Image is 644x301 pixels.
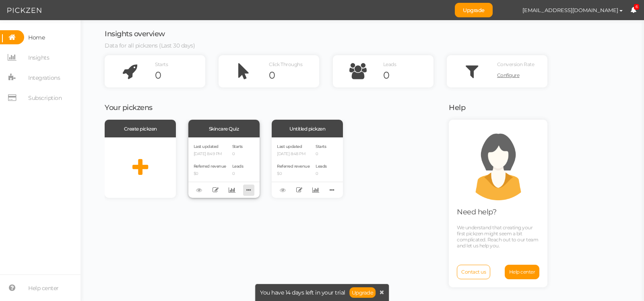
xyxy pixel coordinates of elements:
[383,69,433,81] div: 0
[349,287,376,298] a: Upgrade
[501,3,515,17] img: 7212564169b2ebd76a132d4cf683f275
[277,152,310,157] p: [DATE] 8:48 PM
[28,91,62,104] span: Subscription
[269,69,319,81] div: 0
[449,103,465,112] span: Help
[316,171,327,176] p: 0
[277,164,310,169] span: Referred revenue
[316,164,327,169] span: Leads
[155,61,168,67] span: Starts
[383,61,396,67] span: Leads
[105,29,165,38] span: Insights overview
[188,120,260,137] div: Skincare Quiz
[232,144,243,149] span: Starts
[505,265,540,279] a: Help center
[497,69,547,81] a: Configure
[232,152,244,157] p: 0
[634,4,640,10] span: 6
[28,51,49,64] span: Insights
[260,290,345,295] span: You have 14 days left in your trial
[457,208,496,216] span: Need help?
[28,282,59,295] span: Help center
[232,171,244,176] p: 0
[28,71,60,84] span: Integrations
[462,128,535,200] img: support.png
[316,144,326,149] span: Starts
[522,7,618,13] span: [EMAIL_ADDRESS][DOMAIN_NAME]
[272,137,343,198] div: Last updated [DATE] 8:48 PM Referred revenue $0 Starts 0 Leads 0
[7,6,41,15] img: Pickzen logo
[457,224,538,249] span: We understand that creating your first pickzen might seem a bit complicated. Reach out to our tea...
[515,3,630,17] button: [EMAIL_ADDRESS][DOMAIN_NAME]
[316,152,327,157] p: 0
[269,61,302,67] span: Click Throughs
[124,126,157,132] span: Create pickzen
[497,61,535,67] span: Conversion Rate
[455,3,493,17] a: Upgrade
[509,269,535,275] span: Help center
[497,72,520,78] span: Configure
[194,144,219,149] span: Last updated
[194,164,226,169] span: Referred revenue
[194,171,226,176] p: $0
[105,42,195,49] span: Data for all pickzens (Last 30 days)
[272,120,343,137] div: Untitled pickzen
[277,144,302,149] span: Last updated
[188,137,260,198] div: Last updated [DATE] 8:49 PM Referred revenue $0 Starts 0 Leads 0
[28,31,45,44] span: Home
[232,164,244,169] span: Leads
[194,152,226,157] p: [DATE] 8:49 PM
[155,69,205,81] div: 0
[277,171,310,176] p: $0
[105,103,153,112] span: Your pickzens
[461,269,486,275] span: Contact us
